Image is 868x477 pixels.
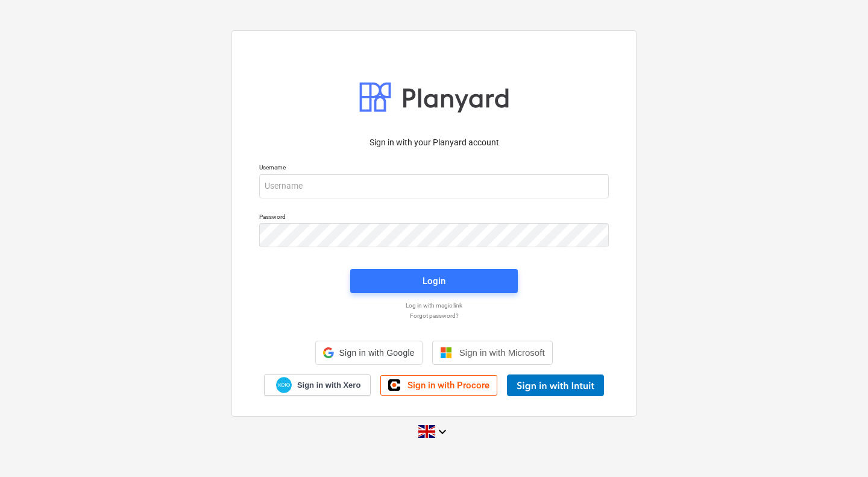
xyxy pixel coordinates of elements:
[407,380,489,391] span: Sign in with Procore
[253,312,615,320] a: Forgot password?
[423,273,445,289] div: Login
[380,375,497,396] a: Sign in with Procore
[253,302,615,309] a: Log in with magic link
[315,341,422,365] div: Sign in with Google
[259,136,609,149] p: Sign in with your Planyard account
[276,377,292,393] img: Xero logo
[339,348,414,358] span: Sign in with Google
[435,425,450,439] i: keyboard_arrow_down
[459,347,545,358] span: Sign in with Microsoft
[259,213,609,223] p: Password
[297,380,360,391] span: Sign in with Xero
[259,163,609,174] p: Username
[440,347,452,359] img: Microsoft logo
[264,374,371,396] a: Sign in with Xero
[259,174,609,198] input: Username
[350,269,518,293] button: Login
